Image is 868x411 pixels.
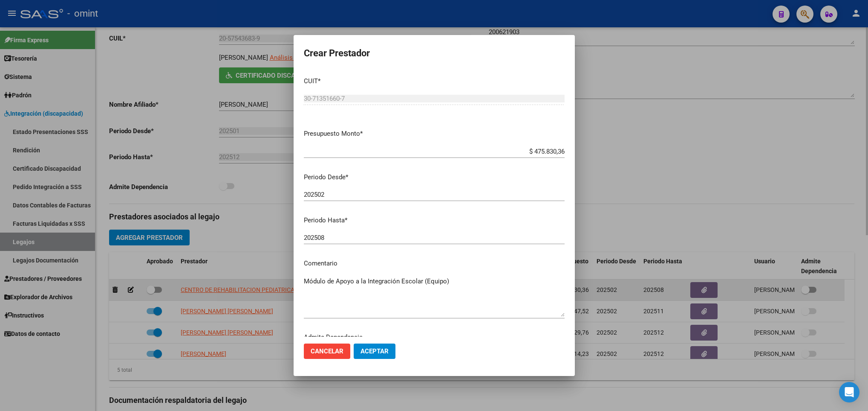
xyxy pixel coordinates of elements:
p: Periodo Hasta [304,216,565,225]
h2: Crear Prestador [304,45,565,61]
p: Periodo Desde [304,172,565,182]
div: Open Intercom Messenger [839,382,859,402]
button: Aceptar [354,344,395,359]
p: Presupuesto Monto [304,129,565,139]
p: CUIT [304,76,565,86]
p: Comentario [304,259,565,268]
p: Admite Dependencia [304,332,565,342]
span: Cancelar [311,347,343,355]
span: Aceptar [360,347,389,355]
button: Cancelar [304,344,350,359]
